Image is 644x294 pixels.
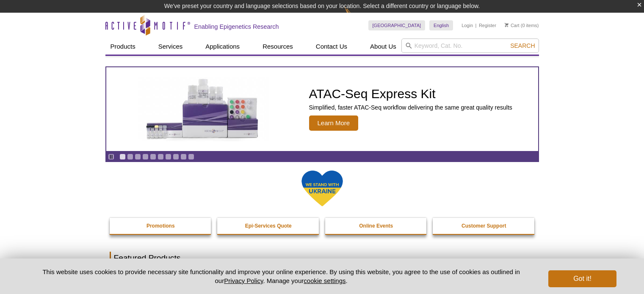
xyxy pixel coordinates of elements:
a: Privacy Policy [224,277,263,284]
a: Cart [505,22,520,28]
img: We Stand With Ukraine [301,170,343,207]
a: Toggle autoplay [108,154,114,160]
a: Applications [200,38,245,55]
a: Online Events [325,218,428,234]
button: Got it! [548,270,616,287]
a: Register [479,22,496,28]
p: This website uses cookies to provide necessary site functionality and improve your online experie... [28,267,535,285]
h2: Enabling Epigenetics Research [194,23,279,30]
button: Search [508,42,537,49]
a: Resources [257,38,298,55]
input: Keyword, Cat. No. [401,38,539,53]
a: Go to slide 7 [165,154,171,160]
li: (0 items) [505,20,539,30]
a: Epi-Services Quote [217,218,320,234]
a: Go to slide 3 [135,154,141,160]
a: About Us [365,38,401,55]
a: Go to slide 6 [158,154,164,160]
strong: Online Events [359,223,393,229]
a: Go to slide 1 [119,154,126,160]
a: Contact Us [311,38,352,55]
a: Go to slide 10 [188,154,194,160]
img: Your Cart [505,23,509,27]
a: Products [105,38,141,55]
span: Learn More [309,115,359,131]
h2: ATAC-Seq Express Kit [309,88,512,100]
a: Go to slide 5 [150,154,156,160]
button: cookie settings [304,277,345,284]
img: Change Here [345,6,367,26]
p: Simplified, faster ATAC-Seq workflow delivering the same great quality results [309,104,512,111]
a: Login [462,22,473,28]
article: ATAC-Seq Express Kit [106,67,538,151]
strong: Epi-Services Quote [245,223,292,229]
strong: Customer Support [462,223,506,229]
strong: Promotions [146,223,175,229]
a: [GEOGRAPHIC_DATA] [368,20,426,30]
a: Go to slide 2 [127,154,133,160]
a: ATAC-Seq Express Kit ATAC-Seq Express Kit Simplified, faster ATAC-Seq workflow delivering the sam... [106,67,538,151]
span: Search [510,42,535,49]
a: Customer Support [433,218,535,234]
a: Go to slide 9 [180,154,187,160]
a: English [429,20,453,30]
img: ATAC-Seq Express Kit [133,77,273,141]
a: Promotions [110,218,212,234]
h2: Featured Products [110,252,535,264]
a: Services [153,38,188,55]
li: | [475,20,477,30]
a: Go to slide 4 [142,154,149,160]
a: Go to slide 8 [173,154,179,160]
